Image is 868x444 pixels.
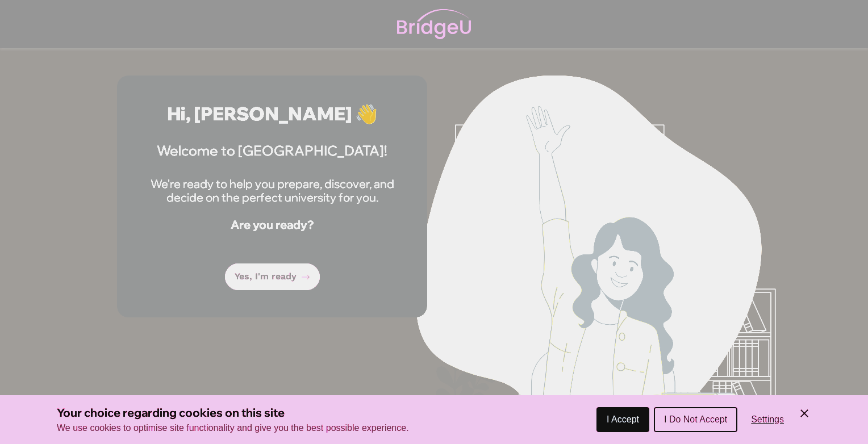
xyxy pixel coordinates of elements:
span: Settings [751,414,784,424]
button: Save and close [798,407,811,420]
button: I Accept [596,407,649,432]
span: I Accept [607,414,639,424]
button: I Do Not Accept [654,407,737,432]
button: Settings [742,408,793,431]
h3: Your choice regarding cookies on this site [57,404,409,421]
p: We use cookies to optimise site functionality and give you the best possible experience. [57,421,409,435]
span: I Do Not Accept [664,414,727,424]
